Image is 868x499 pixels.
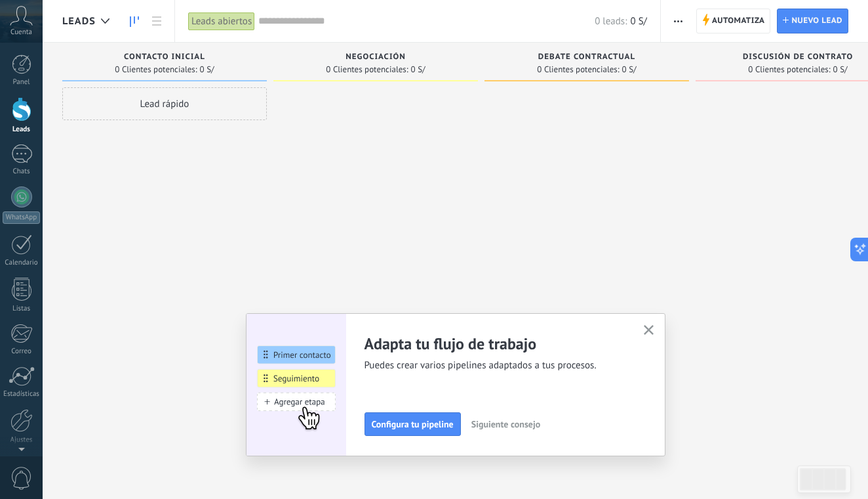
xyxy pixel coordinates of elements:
span: Cuenta [10,28,32,37]
div: Listas [3,305,41,313]
a: Automatiza [696,9,771,33]
div: Debate contractual [491,53,682,64]
button: Siguiente consejo [465,414,546,434]
span: Siguiente consejo [471,420,540,429]
div: Lead rápido [62,87,267,120]
div: Contacto inicial [69,53,260,64]
a: Lista [146,9,168,34]
span: 0 S/ [833,66,848,74]
span: 0 S/ [200,66,214,74]
span: 0 Clientes potenciales: [748,66,830,74]
button: Más [669,9,688,33]
div: WhatsApp [3,211,40,224]
span: Nuevo lead [791,9,842,33]
div: Panel [3,78,41,87]
a: Nuevo lead [777,9,848,33]
span: Contacto inicial [124,53,205,62]
a: Leads [123,9,146,34]
h2: Adapta tu flujo de trabajo [365,334,628,354]
div: Leads [3,125,41,134]
div: Estadísticas [3,390,41,399]
div: Ajustes [3,436,41,445]
span: 0 S/ [630,15,646,28]
span: Debate contractual [538,53,635,62]
div: Negociación [280,53,471,64]
div: Leads abiertos [188,12,255,31]
div: Chats [3,167,41,176]
span: 0 S/ [622,66,637,74]
div: Calendario [3,259,41,267]
span: 0 Clientes potenciales: [115,66,197,74]
span: Leads [62,15,96,28]
span: Automatiza [712,9,765,33]
span: Configura tu pipeline [372,420,454,429]
span: 0 Clientes potenciales: [326,66,408,74]
span: 0 S/ [411,66,425,74]
span: Puedes crear varios pipelines adaptados a tus procesos. [365,359,628,372]
span: 0 Clientes potenciales: [537,66,619,74]
div: Correo [3,347,41,356]
span: 0 leads: [595,15,627,28]
span: Discusión de contrato [743,53,853,62]
button: Configura tu pipeline [365,412,461,436]
span: Negociación [345,53,406,62]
